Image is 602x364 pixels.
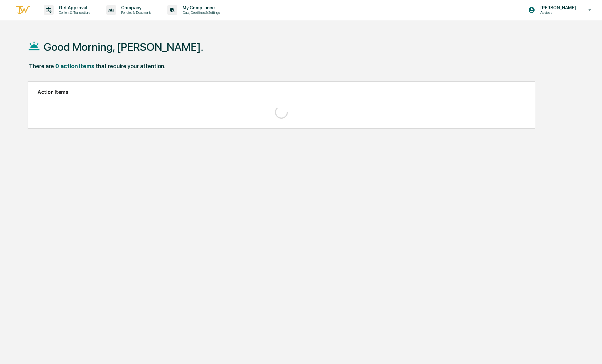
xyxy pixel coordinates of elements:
[55,63,94,69] div: 0 action items
[535,10,579,15] p: Advisors
[116,10,155,15] p: Policies & Documents
[116,5,155,10] p: Company
[177,10,223,15] p: Data, Deadlines & Settings
[29,63,54,69] div: There are
[96,63,165,69] div: that require your attention.
[44,41,203,53] h1: Good Morning, [PERSON_NAME].
[15,5,31,15] img: logo
[535,5,579,10] p: [PERSON_NAME]
[38,89,525,95] h2: Action Items
[54,10,93,15] p: Content & Transactions
[177,5,223,10] p: My Compliance
[54,5,93,10] p: Get Approval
